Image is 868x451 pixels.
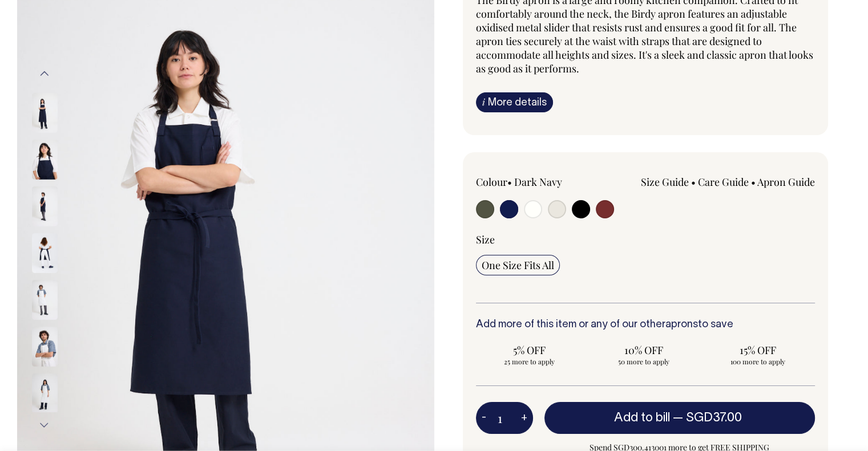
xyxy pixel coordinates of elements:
[36,412,53,438] button: Next
[482,343,578,357] span: 5% OFF
[751,175,756,189] span: •
[596,357,692,366] span: 50 more to apply
[665,320,698,330] a: aprons
[36,61,53,87] button: Previous
[710,357,806,366] span: 100 more to apply
[673,412,745,424] span: —
[515,407,533,429] button: +
[757,175,815,189] a: Apron Guide
[32,373,58,413] img: off-white
[32,140,58,180] img: dark-navy
[32,233,58,273] img: dark-navy
[596,343,692,357] span: 10% OFF
[482,258,554,272] span: One Size Fits All
[32,93,58,133] img: dark-navy
[476,340,583,369] input: 5% OFF 25 more to apply
[704,340,812,369] input: 15% OFF 100 more to apply
[698,175,749,189] a: Care Guide
[507,175,512,189] span: •
[686,412,742,424] span: SGD37.00
[514,175,562,189] label: Dark Navy
[476,92,553,112] a: iMore details
[32,327,58,367] img: off-white
[544,402,815,434] button: Add to bill —SGD37.00
[691,175,696,189] span: •
[476,407,492,429] button: -
[476,319,815,331] h6: Add more of this item or any of our other to save
[476,255,560,275] input: One Size Fits All
[641,175,689,189] a: Size Guide
[476,175,612,189] div: Colour
[614,412,670,424] span: Add to bill
[710,343,806,357] span: 15% OFF
[32,280,58,320] img: off-white
[476,233,815,246] div: Size
[590,340,697,369] input: 10% OFF 50 more to apply
[482,96,485,108] span: i
[482,357,578,366] span: 25 more to apply
[32,186,58,226] img: dark-navy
